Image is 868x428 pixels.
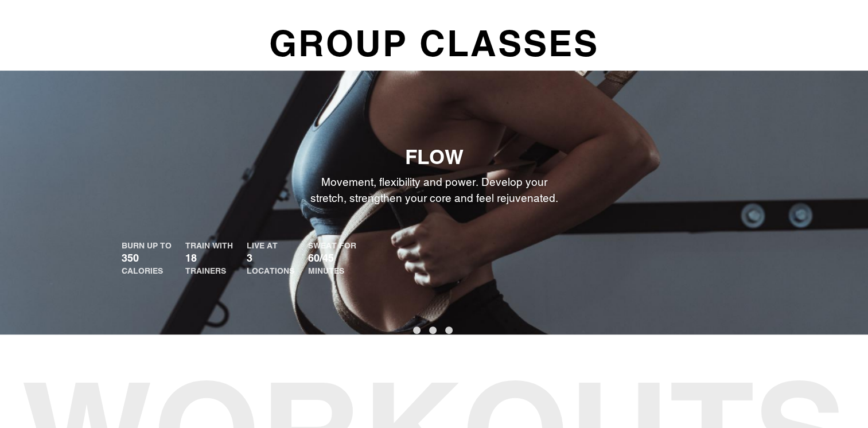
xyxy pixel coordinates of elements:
h2: FLOW [122,145,747,169]
button: 2 of 3 [429,326,437,334]
span: GROUP CLASSES [266,17,602,71]
div: TRAIN WITH [185,240,233,251]
p: 3 [247,251,294,265]
div: SWEAT FOR [308,240,356,251]
div: BURN UP TO [122,240,172,251]
p: 350 [122,251,172,265]
div: TRAINERS [185,265,233,277]
div: LIVE AT [247,240,294,251]
div: LOCATIONS [247,265,294,277]
div: MINUTES [308,265,356,277]
button: 1 of 3 [413,326,421,334]
p: 60/45 [308,251,356,265]
p: 18 [185,251,233,265]
div: CALORIES [122,265,172,277]
p: Movement, flexibility and power. Develop your stretch, strengthen your core and feel rejuvenated. [305,174,563,207]
button: 3 of 3 [445,326,453,334]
